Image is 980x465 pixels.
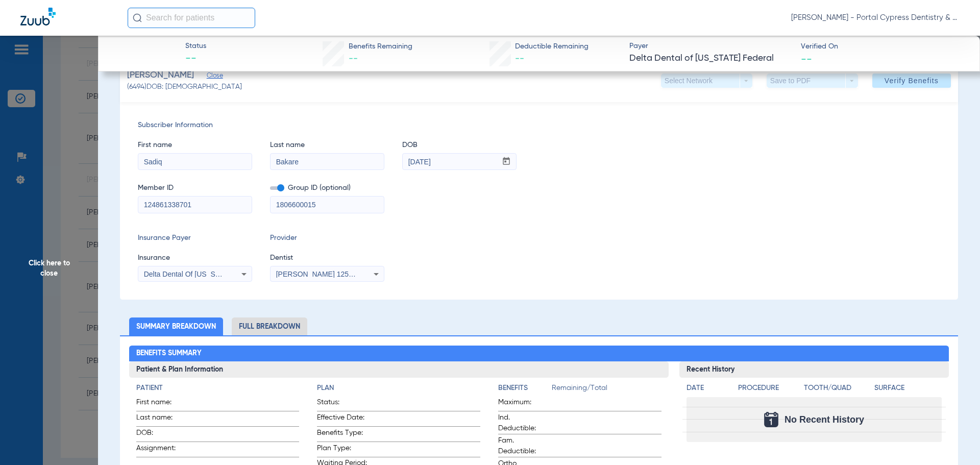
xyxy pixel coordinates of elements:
span: Member ID [138,183,252,193]
span: DOB: [136,428,186,442]
span: Last name [270,140,384,151]
span: Ind. Deductible: [498,412,548,434]
span: Maximum: [498,397,548,411]
h3: Patient & Plan Information [129,361,669,378]
app-breakdown-title: Tooth/Quad [804,383,871,397]
span: -- [185,52,206,66]
span: Benefits Remaining [349,41,412,52]
app-breakdown-title: Benefits [498,383,552,397]
app-breakdown-title: Date [687,383,729,397]
span: (6494) DOB: [DEMOGRAPHIC_DATA] [127,82,242,92]
h4: Patient [136,383,300,394]
span: Close [207,72,216,82]
span: -- [801,53,812,64]
span: Insurance Payer [138,233,252,243]
img: Search Icon [133,13,142,22]
span: Delta Dental Of [US_STATE] Federal [144,270,261,278]
iframe: Chat Widget [929,416,980,465]
h4: Benefits [498,383,552,394]
h3: Recent History [679,361,949,378]
span: Provider [270,233,384,243]
span: -- [515,54,524,63]
li: Summary Breakdown [129,317,223,335]
span: Payer [629,41,792,52]
li: Full Breakdown [232,317,307,335]
button: Open calendar [497,154,517,170]
input: Search for patients [128,8,255,28]
span: Verify Benefits [885,77,939,85]
app-breakdown-title: Procedure [738,383,800,397]
img: Calendar [764,412,778,427]
span: No Recent History [785,414,864,425]
span: Verified On [801,41,964,52]
span: Assignment: [136,443,186,457]
h4: Date [687,383,729,394]
span: Status [185,41,206,52]
span: Group ID (optional) [270,183,384,193]
span: Deductible Remaining [515,41,589,52]
span: [PERSON_NAME] 1255580957 [276,270,377,278]
span: Benefits Type: [317,428,367,442]
span: Last name: [136,412,186,426]
span: Plan Type: [317,443,367,457]
span: Fam. Deductible: [498,435,548,457]
span: DOB [402,140,517,151]
h4: Surface [874,383,942,394]
span: -- [349,54,358,63]
span: [PERSON_NAME] [127,69,194,82]
span: First name: [136,397,186,411]
h4: Procedure [738,383,800,394]
app-breakdown-title: Surface [874,383,942,397]
span: Effective Date: [317,412,367,426]
span: Dentist [270,253,384,263]
h4: Plan [317,383,480,394]
img: Zuub Logo [20,8,56,26]
span: Remaining/Total [552,383,661,397]
h4: Tooth/Quad [804,383,871,394]
h2: Benefits Summary [129,346,949,362]
span: First name [138,140,252,151]
span: Delta Dental of [US_STATE] Federal [629,52,792,65]
span: [PERSON_NAME] - Portal Cypress Dentistry & Orthodontics [791,13,960,23]
span: Insurance [138,253,252,263]
button: Verify Benefits [872,74,951,88]
span: Status: [317,397,367,411]
span: Subscriber Information [138,120,940,131]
